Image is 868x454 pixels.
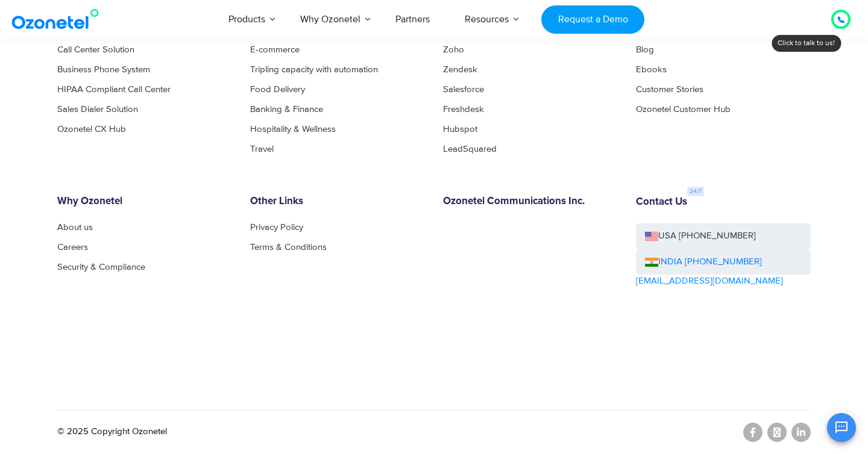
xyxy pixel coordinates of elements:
a: Call Center Solution [57,45,134,54]
a: Tripling capacity with automation [250,65,378,74]
a: Privacy Policy [250,223,303,232]
a: Freshdesk [443,105,484,114]
a: Sales Dialer Solution [57,105,138,114]
a: Customer Stories [636,85,703,94]
a: Banking & Finance [250,105,323,114]
a: Careers [57,243,88,252]
a: [EMAIL_ADDRESS][DOMAIN_NAME] [636,275,783,288]
a: USA [PHONE_NUMBER] [636,223,811,249]
a: Salesforce [443,85,484,94]
button: Open chat [827,413,856,442]
a: About us [57,223,93,232]
a: Business Phone System [57,65,150,74]
a: Security & Compliance [57,263,145,272]
h6: Why Ozonetel [57,196,232,208]
h6: Contact Us [636,196,687,208]
h6: Ozonetel Communications Inc. [443,196,618,208]
img: ind-flag.png [645,258,658,267]
a: Zendesk [443,65,477,74]
h6: Other Links [250,196,425,208]
p: © 2025 Copyright Ozonetel [57,425,167,439]
a: Ozonetel CX Hub [57,125,126,134]
a: Food Delivery [250,85,305,94]
a: LeadSquared [443,145,497,154]
a: HIPAA Compliant Call Center [57,85,171,94]
a: Ozonetel Customer Hub [636,105,731,114]
img: us-flag.png [645,232,658,241]
a: Terms & Conditions [250,243,327,252]
a: Hubspot [443,125,477,134]
a: E-commerce [250,45,300,54]
a: INDIA [PHONE_NUMBER] [645,255,762,269]
a: Hospitality & Wellness [250,125,336,134]
a: Blog [636,45,654,54]
a: Travel [250,145,274,154]
a: Request a Demo [541,5,644,34]
a: Zoho [443,45,464,54]
a: Ebooks [636,65,667,74]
